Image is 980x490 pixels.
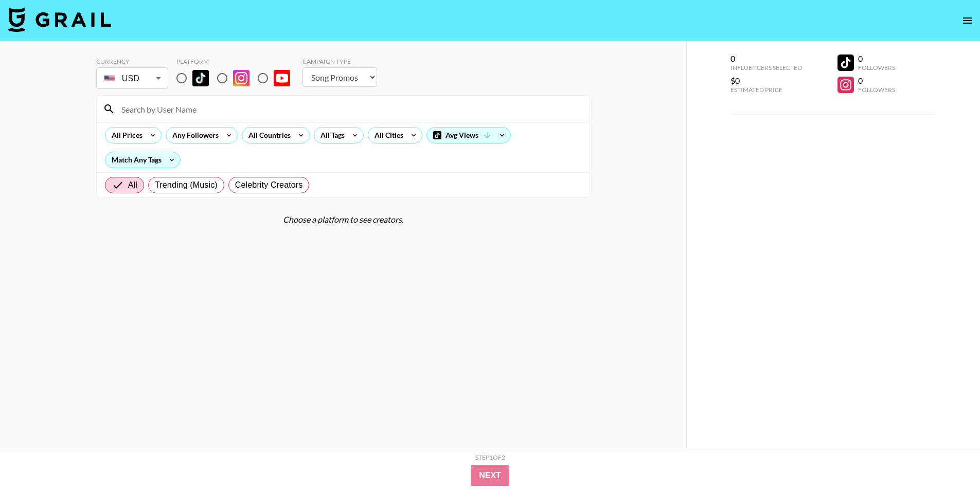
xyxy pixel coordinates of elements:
div: 0 [858,76,895,86]
button: Next [471,465,509,486]
div: Step 1 of 2 [475,453,505,461]
div: All Tags [314,128,347,143]
img: Instagram [233,70,250,86]
button: open drawer [957,10,978,31]
div: Followers [858,86,895,94]
span: Celebrity Creators [235,179,303,191]
div: USD [98,69,166,87]
span: All [128,179,137,191]
div: Avg Views [427,128,510,143]
div: 0 [730,53,802,64]
div: $0 [730,76,802,86]
div: Platform [176,58,298,65]
div: 0 [858,53,895,64]
div: All Prices [105,128,145,143]
div: Influencers Selected [730,64,802,71]
div: Choose a platform to see creators. [96,214,590,225]
img: YouTube [274,70,290,86]
img: Grail Talent [8,7,111,32]
div: All Cities [368,128,405,143]
img: TikTok [192,70,209,86]
div: Match Any Tags [105,152,180,168]
div: Followers [858,64,895,71]
div: Estimated Price [730,86,802,94]
div: All Countries [242,128,293,143]
input: Search by User Name [115,101,583,117]
div: Campaign Type [302,58,377,65]
div: Any Followers [166,128,221,143]
span: Trending (Music) [155,179,218,191]
div: Currency [96,58,168,65]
